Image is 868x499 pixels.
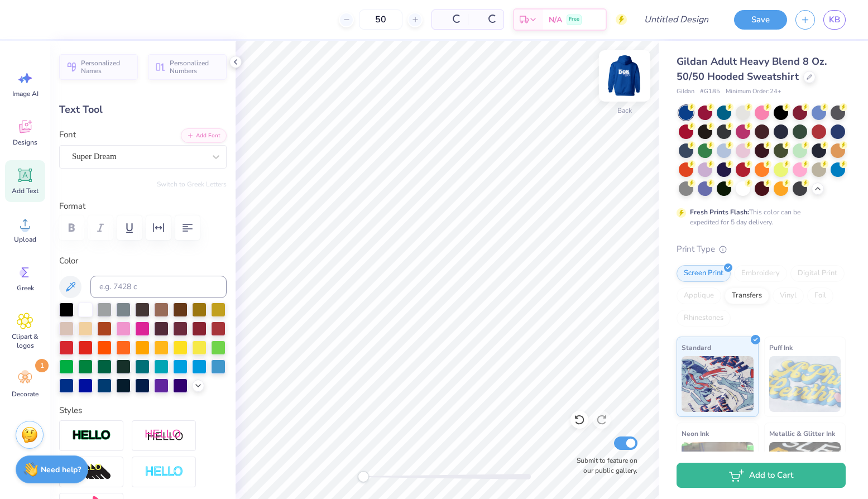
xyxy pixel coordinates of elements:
a: KB [823,10,846,30]
span: Free [569,16,579,23]
img: Standard [682,356,754,412]
strong: Fresh Prints Flash: [690,208,749,217]
span: Minimum Order: 24 + [726,87,781,97]
button: Personalized Numbers [148,54,227,80]
div: Transfers [725,287,769,304]
input: e.g. 7428 c [90,276,227,298]
button: Personalized Names [59,54,138,80]
strong: Need help? [41,464,81,475]
div: Applique [677,287,721,304]
div: Vinyl [773,287,804,304]
label: Font [59,128,76,141]
img: 3D Illusion [72,463,111,481]
div: Digital Print [790,265,845,282]
label: Submit to feature on our public gallery. [570,455,637,476]
div: Foil [807,287,833,304]
span: KB [829,13,840,26]
div: Print Type [677,243,846,256]
span: Image AI [12,89,39,98]
span: Neon Ink [682,428,709,439]
img: Shadow [145,429,184,443]
label: Format [59,200,227,213]
span: Gildan Adult Heavy Blend 8 Oz. 50/50 Hooded Sweatshirt [677,55,827,83]
div: Text Tool [59,102,227,117]
div: Back [617,105,632,116]
button: Switch to Greek Letters [157,180,227,189]
span: Decorate [12,390,39,399]
span: Add Text [12,186,39,195]
span: Personalized Names [81,59,131,75]
label: Color [59,255,227,267]
input: Untitled Design [635,8,717,31]
span: 1 [35,359,49,372]
img: Negative Space [145,466,184,478]
img: Puff Ink [769,356,841,412]
span: Personalized Numbers [170,59,220,75]
span: Greek [17,284,34,292]
span: # G185 [700,87,720,97]
input: – – [359,9,402,30]
span: Standard [682,342,711,353]
img: Back [602,54,647,98]
button: Add to Cart [677,463,846,488]
div: Accessibility label [358,471,369,482]
img: Neon Ink [682,442,754,498]
div: Embroidery [734,265,787,282]
span: Puff Ink [769,342,793,353]
label: Styles [59,404,82,417]
img: Stroke [72,429,111,442]
div: This color can be expedited for 5 day delivery. [690,207,827,227]
span: Designs [13,138,37,147]
button: Add Font [181,128,227,143]
div: Rhinestones [677,310,731,327]
img: Metallic & Glitter Ink [769,442,841,498]
span: Upload [14,235,36,244]
span: Metallic & Glitter Ink [769,428,835,439]
span: Gildan [677,87,694,97]
div: Screen Print [677,265,731,282]
span: Clipart & logos [7,332,44,350]
span: N/A [549,14,562,26]
button: Save [734,10,787,30]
